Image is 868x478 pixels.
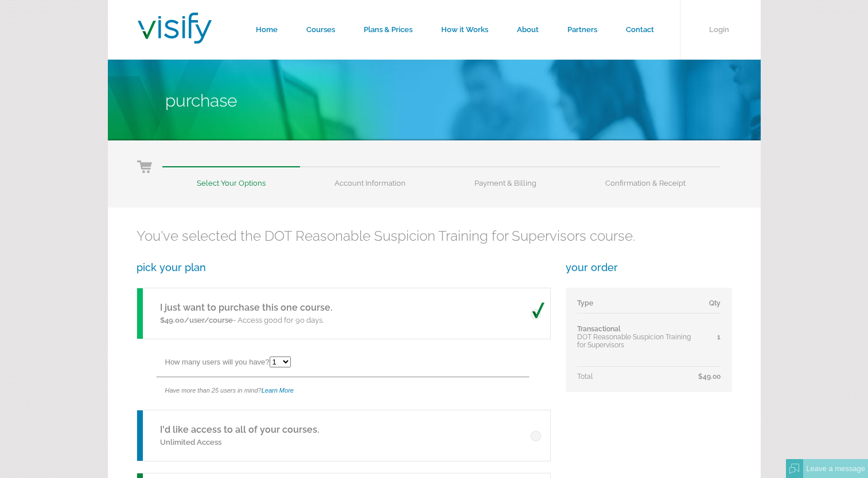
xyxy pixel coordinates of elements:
[440,166,571,187] li: Payment & Billing
[571,166,720,187] li: Confirmation & Receipt
[160,424,319,435] a: I'd like access to all of your courses.
[165,91,237,111] span: Purchase
[162,166,300,187] li: Select Your Options
[577,325,621,333] span: Transactional
[698,373,721,381] span: $49.00
[262,387,294,394] a: Learn More
[566,261,732,273] h3: your order
[160,316,233,324] span: $49.00/user/course
[300,166,440,187] li: Account Information
[137,228,732,244] h2: You've selected the DOT Reasonable Suspicion Training for Supervisors course.
[577,367,698,381] td: Total
[160,301,332,315] h5: I just want to purchase this one course.
[165,351,550,377] div: How many users will you have?
[137,261,550,273] h3: pick your plan
[138,30,212,47] a: Visify Training
[138,13,212,44] img: Visify Training
[160,315,332,326] p: - Access good for 90 days.
[698,333,721,341] div: 1
[577,299,698,314] td: Type
[803,459,868,478] div: Leave a message
[160,438,221,446] span: Unlimited Access
[165,378,550,403] div: Have more than 25 users in mind?
[577,333,691,349] span: DOT Reasonable Suspicion Training for Supervisors
[698,299,721,314] td: Qty
[789,464,800,474] img: Offline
